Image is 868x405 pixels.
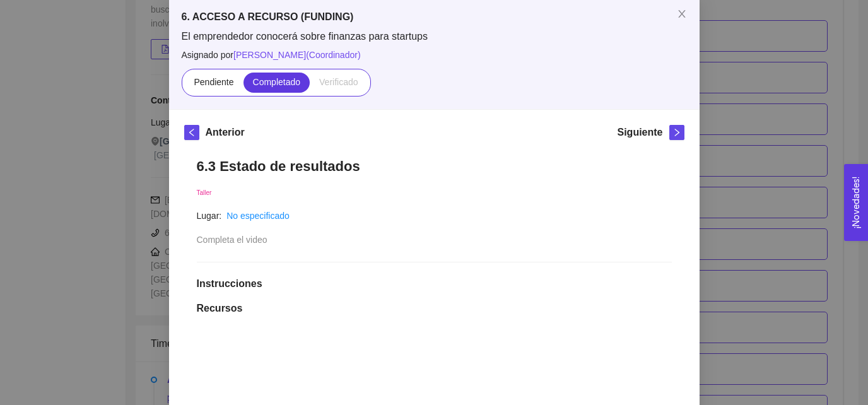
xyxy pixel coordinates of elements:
h1: Recursos [197,302,672,315]
h5: 6. ACCESO A RECURSO (FUNDING) [182,9,687,25]
span: Completa el video [197,235,267,245]
button: right [669,125,684,140]
span: Completado [253,77,301,87]
span: [PERSON_NAME] ( Coordinador ) [233,50,361,60]
span: Asignado por [182,48,687,62]
span: close [677,9,687,19]
button: left [184,125,199,140]
span: left [185,128,199,137]
h5: Siguiente [617,125,662,140]
article: Lugar: [197,209,222,223]
h1: 6.3 Estado de resultados [197,158,672,175]
span: right [670,128,684,137]
span: Taller [197,189,212,196]
span: Verificado [319,77,358,87]
span: El emprendedor conocerá sobre finanzas para startups [182,30,687,44]
h5: Anterior [206,125,245,140]
h1: Instrucciones [197,278,672,290]
span: Pendiente [194,77,233,87]
button: Open Feedback Widget [844,164,868,241]
a: No especificado [226,211,290,221]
